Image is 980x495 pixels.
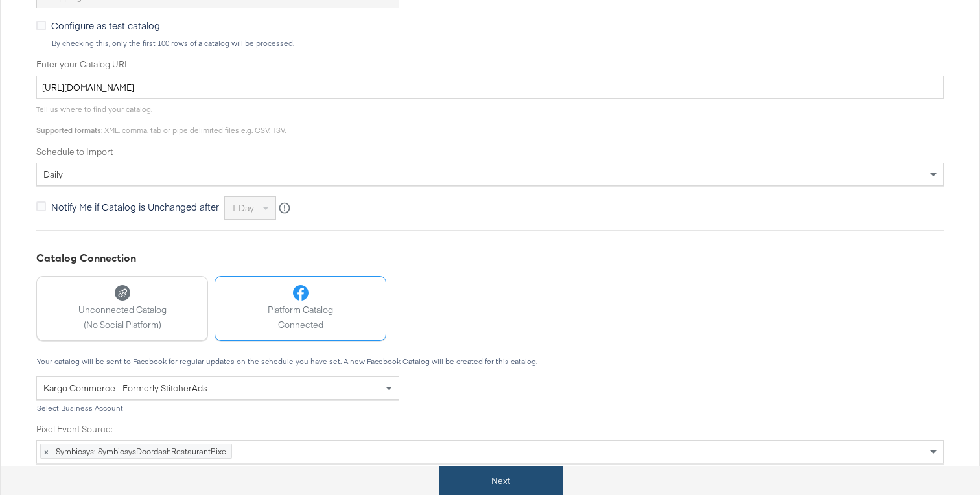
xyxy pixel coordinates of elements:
span: Tell us where to find your catalog. : XML, comma, tab or pipe delimited files e.g. CSV, TSV. [36,104,286,135]
span: (No Social Platform) [78,319,167,331]
span: Configure as test catalog [51,19,160,32]
span: Platform Catalog [268,304,333,316]
label: Pixel Event Source: [36,423,944,435]
div: Catalog Connection [36,251,944,266]
span: Symbiosys: SymbiosysDoordashRestaurantPixel [52,444,231,457]
button: Platform CatalogConnected [215,276,386,341]
button: Unconnected Catalog(No Social Platform) [36,276,208,341]
label: Schedule to Import [36,146,944,158]
div: By checking this, only the first 100 rows of a catalog will be processed. [51,39,944,48]
span: Connected [268,319,333,331]
span: Unconnected Catalog [78,304,167,316]
strong: Supported formats [36,125,101,135]
span: Notify Me if Catalog is Unchanged after [51,200,219,213]
input: Enter Catalog URL, e.g. http://www.example.com/products.xml [36,76,944,100]
span: × [41,444,52,457]
span: Kargo Commerce - Formerly StitcherAds [43,382,207,394]
label: Enter your Catalog URL [36,58,944,71]
span: daily [43,168,63,180]
div: Your catalog will be sent to Facebook for regular updates on the schedule you have set. A new Fac... [36,357,944,366]
span: 1 day [231,202,254,214]
div: Select Business Account [36,404,399,413]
